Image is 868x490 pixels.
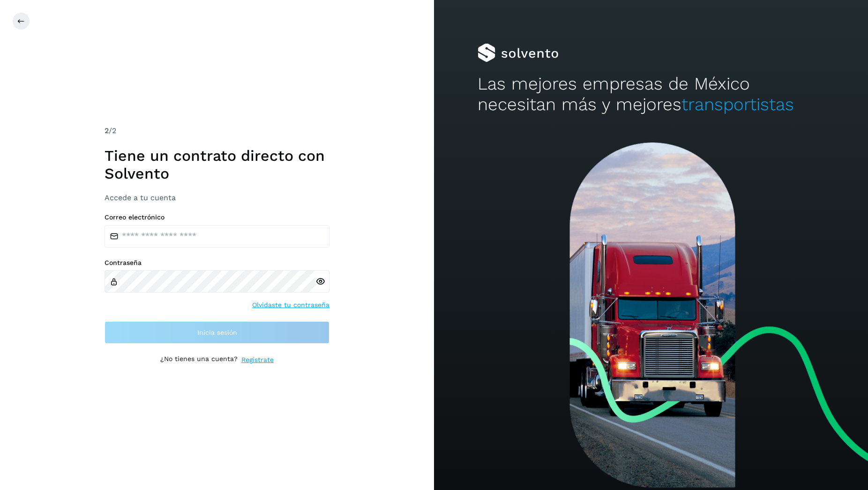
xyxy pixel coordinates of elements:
[160,355,238,365] p: ¿No tienes una cuenta?
[105,147,329,183] h1: Tiene un contrato directo con Solvento
[105,259,329,267] label: Contraseña
[252,300,329,310] a: Olvidaste tu contraseña
[681,94,794,114] span: transportistas
[105,321,329,344] button: Inicia sesión
[241,355,274,365] a: Regístrate
[105,213,329,221] label: Correo electrónico
[197,329,237,336] span: Inicia sesión
[105,126,109,135] span: 2
[105,125,329,136] div: /2
[478,74,825,115] h2: Las mejores empresas de México necesitan más y mejores
[105,193,329,202] h3: Accede a tu cuenta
